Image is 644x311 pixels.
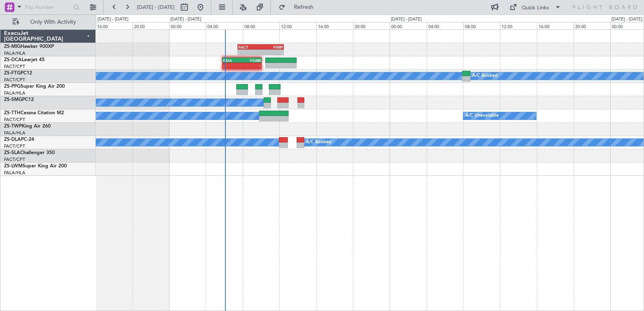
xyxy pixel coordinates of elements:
span: ZS-DLA [4,137,21,142]
span: ZS-DCA [4,58,22,62]
a: ZS-DCALearjet 45 [4,58,45,62]
a: ZS-TTHCessna Citation M2 [4,111,64,115]
div: 04:00 [206,22,242,29]
span: Only With Activity [21,19,85,25]
div: 16:00 [537,22,574,29]
div: 20:00 [574,22,610,29]
span: ZS-SLA [4,150,20,155]
div: A/C Booked [306,136,331,148]
a: FALA/HLA [4,170,25,176]
a: FALA/HLA [4,50,25,56]
div: - [238,50,260,55]
div: 16:00 [316,22,353,29]
span: ZS-TWP [4,124,22,129]
div: 00:00 [169,22,206,29]
div: [DATE] - [DATE] [611,16,642,23]
div: - [223,63,242,68]
span: [DATE] - [DATE] [137,4,175,11]
a: FACT/CPT [4,64,25,70]
div: [DATE] - [DATE] [391,16,422,23]
span: ZS-FTG [4,71,21,76]
div: 12:00 [500,22,537,29]
a: FACT/CPT [4,77,25,83]
span: ZS-TTH [4,111,21,115]
div: 08:00 [243,22,279,29]
div: Quick Links [522,4,549,12]
div: - [261,50,283,55]
a: ZS-LWMSuper King Air 200 [4,164,67,169]
a: FACT/CPT [4,143,25,149]
div: 12:00 [279,22,316,29]
div: FSIA [223,58,242,63]
div: 20:00 [353,22,390,29]
a: ZS-TWPKing Air 260 [4,124,51,129]
span: ZS-LWM [4,164,23,169]
a: FACT/CPT [4,117,25,123]
div: [DATE] - [DATE] [97,16,128,23]
div: FQBR [242,58,261,63]
a: ZS-FTGPC12 [4,71,32,76]
a: FALA/HLA [4,130,25,136]
a: ZS-DLAPC-24 [4,137,34,142]
div: - [242,63,261,68]
a: ZS-PPGSuper King Air 200 [4,84,65,89]
div: FACT [238,45,260,49]
span: ZS-MIG [4,44,21,49]
input: Trip Number [25,1,71,13]
div: FIMP [261,45,283,49]
div: 08:00 [463,22,500,29]
div: A/C Unavailable [465,110,499,122]
div: [DATE] - [DATE] [170,16,201,23]
a: ZS-MIGHawker 900XP [4,44,54,49]
div: 20:00 [132,22,169,29]
button: Refresh [275,1,323,14]
div: 16:00 [95,22,132,29]
a: FACT/CPT [4,157,25,163]
button: Only With Activity [9,16,87,29]
a: ZS-SLAChallenger 350 [4,150,55,155]
button: Quick Links [506,1,565,14]
div: A/C Booked [472,70,497,82]
div: 00:00 [390,22,426,29]
div: 04:00 [427,22,463,29]
span: ZS-PPG [4,84,21,89]
span: ZS-SMG [4,97,22,102]
a: FALA/HLA [4,90,25,96]
a: ZS-SMGPC12 [4,97,34,102]
span: Refresh [287,4,321,10]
